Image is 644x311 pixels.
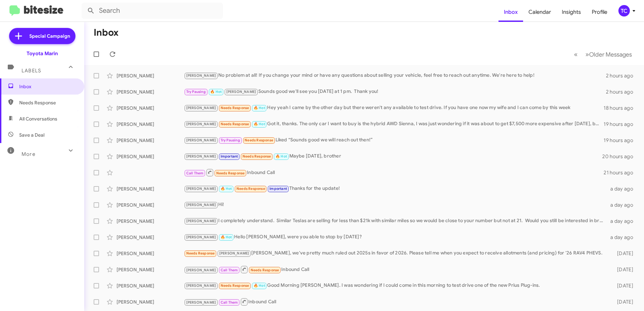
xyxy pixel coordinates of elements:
[117,185,184,192] div: [PERSON_NAME]
[186,300,216,305] span: [PERSON_NAME]
[556,2,586,22] span: Insights
[254,283,265,288] span: 🔥 Hot
[186,283,216,288] span: [PERSON_NAME]
[82,3,223,19] input: Search
[186,203,216,207] span: [PERSON_NAME]
[9,28,75,44] a: Special Campaign
[251,268,279,272] span: Needs Response
[117,121,184,128] div: [PERSON_NAME]
[606,185,639,192] div: a day ago
[186,106,216,110] span: [PERSON_NAME]
[184,217,606,225] div: I completely understand. Similar Teslas are selling for less than $21k with similar miles so we w...
[19,132,44,138] span: Save a Deal
[184,265,606,274] div: Inbound Call
[221,106,249,110] span: Needs Response
[221,268,238,272] span: Call Them
[186,171,204,175] span: Call Them
[22,151,35,157] span: More
[221,154,238,159] span: Important
[276,154,287,159] span: 🔥 Hot
[236,186,265,191] span: Needs Response
[184,152,602,160] div: Maybe [DATE], brother
[606,202,639,208] div: a day ago
[604,137,639,144] div: 19 hours ago
[221,122,249,126] span: Needs Response
[570,47,636,61] nav: Page navigation example
[498,2,523,22] a: Inbox
[22,68,41,74] span: Labels
[618,5,630,16] div: TC
[117,202,184,208] div: [PERSON_NAME]
[184,168,604,177] div: Inbound Call
[210,90,222,94] span: 🔥 Hot
[606,218,639,224] div: a day ago
[19,115,57,122] span: All Conversations
[19,83,76,90] span: Inbox
[523,2,556,22] a: Calendar
[117,89,184,95] div: [PERSON_NAME]
[117,137,184,144] div: [PERSON_NAME]
[184,233,606,241] div: Hello [PERSON_NAME], were you able to stop by [DATE]?
[184,72,606,79] div: No problem at all! If you change your mind or have any questions about selling your vehicle, feel...
[186,90,206,94] span: Try Pausing
[117,250,184,257] div: [PERSON_NAME]
[581,47,636,61] button: Next
[613,5,637,16] button: TC
[221,300,238,305] span: Call Them
[117,266,184,273] div: [PERSON_NAME]
[117,218,184,224] div: [PERSON_NAME]
[184,104,604,112] div: Hey yeah I came by the other day but there weren't any available to test drive. If you have one n...
[184,88,606,96] div: Sounds good we'll see you [DATE] at 1 pm. Thank you!
[221,283,249,288] span: Needs Response
[606,250,639,257] div: [DATE]
[184,136,604,144] div: Liked “Sounds good we will reach out then!”
[94,27,119,38] h1: Inbox
[586,2,613,22] a: Profile
[184,185,606,193] div: Thanks for the update!
[606,72,639,79] div: 2 hours ago
[606,282,639,289] div: [DATE]
[606,234,639,241] div: a day ago
[186,186,216,191] span: [PERSON_NAME]
[589,51,632,58] span: Older Messages
[186,138,216,142] span: [PERSON_NAME]
[574,50,578,59] span: «
[27,50,58,57] div: Toyota Marin
[186,268,216,272] span: [PERSON_NAME]
[243,154,271,159] span: Needs Response
[184,120,604,128] div: Got it, thanks. The only car I want to buy is the hybrid AWD Sienna, I was just wondering if it w...
[254,106,265,110] span: 🔥 Hot
[606,266,639,273] div: [DATE]
[19,99,76,106] span: Needs Response
[184,298,606,306] div: Inbound Call
[254,122,265,126] span: 🔥 Hot
[186,122,216,126] span: [PERSON_NAME]
[585,50,589,59] span: »
[606,89,639,95] div: 2 hours ago
[221,186,232,191] span: 🔥 Hot
[219,251,249,255] span: [PERSON_NAME]
[221,138,240,142] span: Try Pausing
[604,169,639,176] div: 21 hours ago
[221,235,232,239] span: 🔥 Hot
[604,121,639,128] div: 19 hours ago
[570,47,582,61] button: Previous
[29,33,70,39] span: Special Campaign
[117,72,184,79] div: [PERSON_NAME]
[186,154,216,159] span: [PERSON_NAME]
[216,171,245,175] span: Needs Response
[602,153,639,160] div: 20 hours ago
[269,186,287,191] span: Important
[117,299,184,305] div: [PERSON_NAME]
[117,234,184,241] div: [PERSON_NAME]
[117,282,184,289] div: [PERSON_NAME]
[184,282,606,289] div: Good Morning [PERSON_NAME]. I was wondering if I could come in this morning to test drive one of ...
[186,251,215,255] span: Needs Response
[606,299,639,305] div: [DATE]
[186,235,216,239] span: [PERSON_NAME]
[117,153,184,160] div: [PERSON_NAME]
[186,219,216,223] span: [PERSON_NAME]
[117,105,184,111] div: [PERSON_NAME]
